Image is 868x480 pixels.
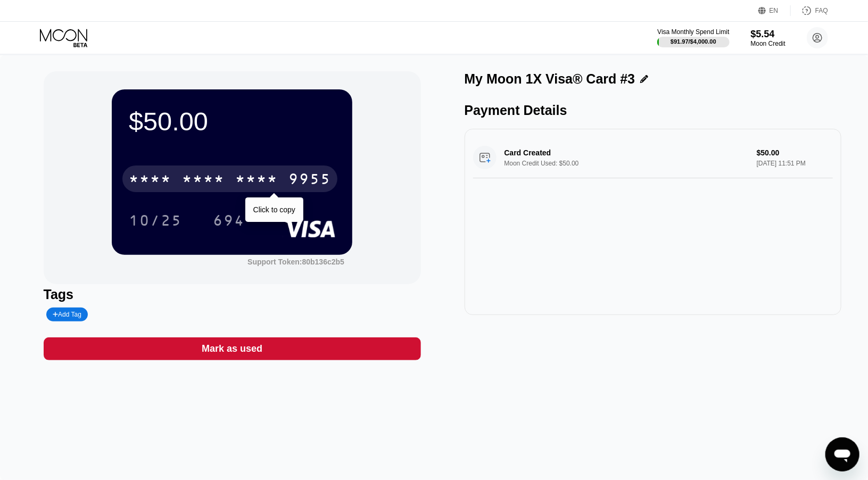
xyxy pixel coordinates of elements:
div: Support Token: 80b136c2b5 [247,258,344,266]
div: 10/25 [129,213,182,230]
div: $50.00 [129,106,335,136]
div: Add Tag [46,308,88,321]
div: 694 [213,213,245,230]
div: My Moon 1X Visa® Card #3 [465,71,635,87]
div: Add Tag [53,311,81,318]
div: Mark as used [202,343,262,355]
div: FAQ [815,7,828,14]
div: Visa Monthly Spend Limit [657,28,729,36]
div: 694 [205,207,253,234]
div: $5.54 [751,29,786,40]
div: Click to copy [253,205,295,214]
div: EN [770,7,779,14]
div: Support Token:80b136c2b5 [247,258,344,266]
div: Visa Monthly Spend Limit$91.97/$4,000.00 [657,28,729,47]
div: $91.97 / $4,000.00 [671,38,716,45]
div: 9955 [288,172,331,189]
div: Payment Details [465,103,842,118]
div: EN [758,5,791,16]
div: Mark as used [44,337,421,360]
div: Tags [44,287,421,302]
div: FAQ [791,5,828,16]
div: Moon Credit [751,40,786,47]
iframe: Button to launch messaging window [825,437,859,471]
div: $5.54Moon Credit [751,29,786,47]
div: 10/25 [121,207,190,234]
